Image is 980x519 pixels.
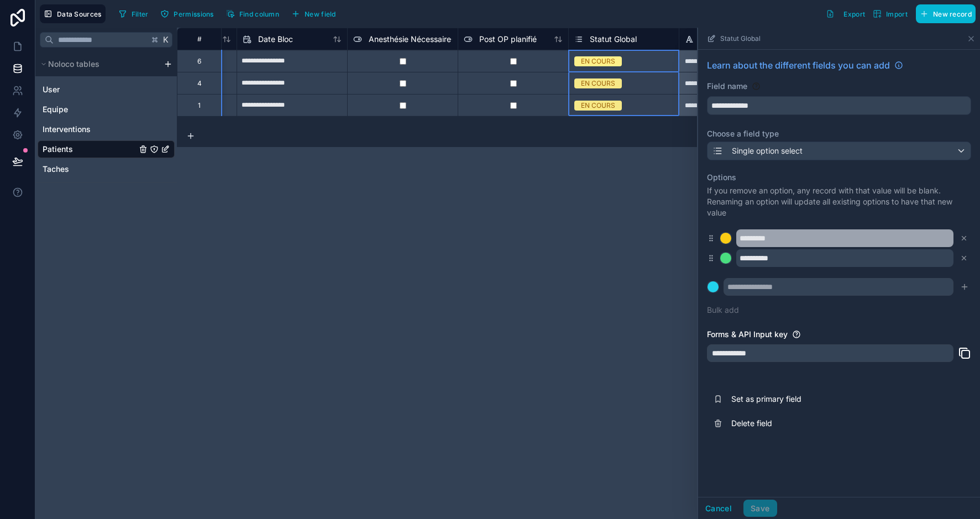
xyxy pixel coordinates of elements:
a: Interventions [43,124,137,135]
div: 4 [197,79,202,88]
span: Anesthésie Nécessaire [369,34,451,45]
button: Data Sources [40,4,106,23]
div: 1 [198,101,201,110]
span: Interventions [43,124,91,135]
a: User [43,84,137,95]
div: Patients [38,140,175,158]
button: Single option select [707,141,971,160]
span: Export [843,10,865,18]
span: Permissions [174,10,213,18]
span: Statut Global [720,34,761,43]
span: Delete field [731,418,890,429]
button: New record [916,4,976,23]
button: Delete field [707,411,971,436]
span: Filter [132,10,149,18]
p: If you remove an option, any record with that value will be blank. Renaming an option will update... [707,185,971,218]
span: Noloco tables [48,59,99,70]
label: Options [707,172,971,183]
label: Field name [707,81,747,92]
button: Cancel [698,500,739,517]
span: Single option select [732,145,803,156]
button: Filter [114,6,153,22]
div: EN COURS [581,78,615,88]
a: Permissions [156,6,222,22]
button: New field [287,6,340,22]
div: EN COURS [581,56,615,66]
button: Import [869,4,911,23]
span: Import [886,10,908,18]
div: # [186,35,213,43]
button: Permissions [156,6,217,22]
span: User [43,84,60,95]
span: New field [305,10,336,18]
span: New record [933,10,972,18]
label: Choose a field type [707,128,971,139]
button: Set as primary field [707,387,971,411]
a: Patients [43,144,137,155]
a: New record [911,4,976,23]
span: Equipe [43,104,68,115]
span: Post OP planifié [479,34,537,45]
button: Find column [222,6,283,22]
span: Patients [43,144,73,155]
div: 6 [197,57,201,66]
span: Statut Global [590,34,637,45]
button: Noloco tables [38,56,159,72]
span: Date Bloc [258,34,293,45]
span: K [162,36,170,44]
a: Taches [43,164,137,175]
span: Learn about the different fields you can add [707,59,890,72]
span: Taches [43,164,69,175]
a: Learn about the different fields you can add [707,59,903,72]
a: Equipe [43,104,137,115]
div: Interventions [38,120,175,138]
button: Export [822,4,869,23]
button: Bulk add [707,305,739,316]
span: Find column [239,10,279,18]
span: Data Sources [57,10,102,18]
label: Forms & API Input key [707,329,788,340]
span: Set as primary field [731,394,890,405]
div: User [38,81,175,98]
div: Taches [38,160,175,178]
div: Equipe [38,101,175,118]
div: EN COURS [581,101,615,111]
